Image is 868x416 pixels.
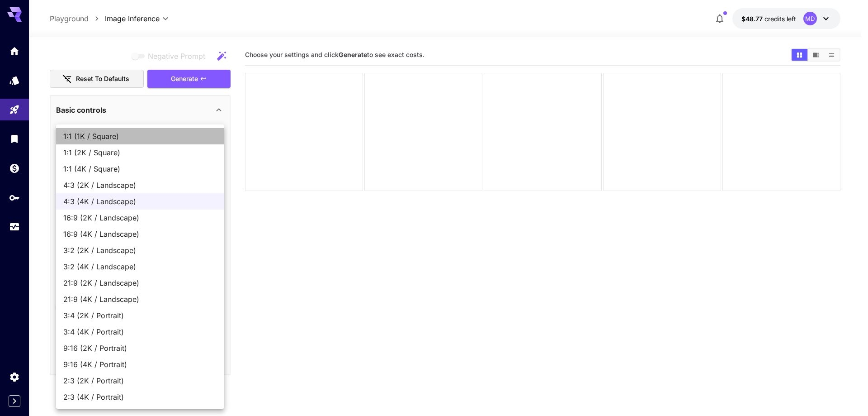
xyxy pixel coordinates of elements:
[63,294,217,305] span: 21:9 (4K / Landscape)
[63,212,217,223] span: 16:9 (2K / Landscape)
[63,229,217,239] span: 16:9 (4K / Landscape)
[63,343,217,354] span: 9:16 (2K / Portrait)
[63,359,217,370] span: 9:16 (4K / Portrait)
[63,245,217,256] span: 3:2 (2K / Landscape)
[63,392,217,402] span: 2:3 (4K / Portrait)
[63,147,217,158] span: 1:1 (2K / Square)
[63,131,217,142] span: 1:1 (1K / Square)
[63,163,217,174] span: 1:1 (4K / Square)
[63,326,217,337] span: 3:4 (4K / Portrait)
[63,180,217,191] span: 4:3 (2K / Landscape)
[63,261,217,272] span: 3:2 (4K / Landscape)
[63,277,217,288] span: 21:9 (2K / Landscape)
[63,310,217,321] span: 3:4 (2K / Portrait)
[63,196,217,207] span: 4:3 (4K / Landscape)
[63,375,217,386] span: 2:3 (2K / Portrait)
